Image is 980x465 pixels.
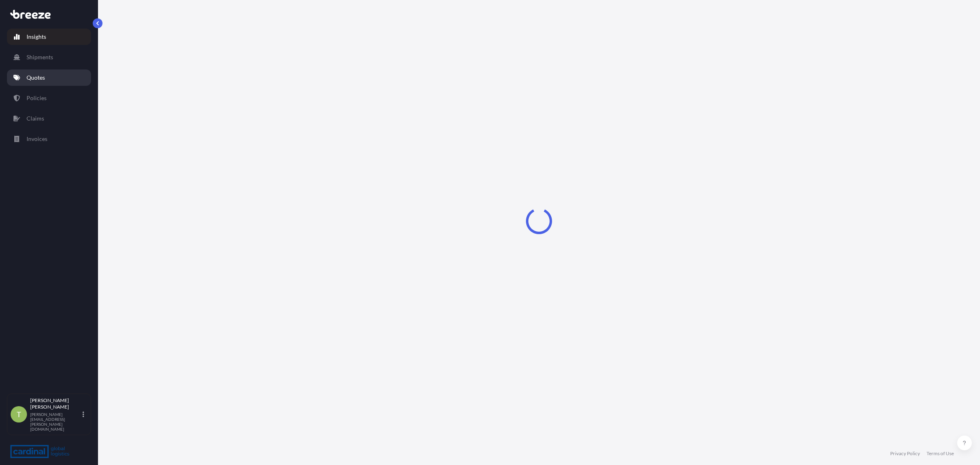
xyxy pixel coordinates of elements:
span: T [17,410,21,418]
p: Policies [27,94,47,102]
img: organization-logo [10,445,69,458]
a: Quotes [7,69,91,86]
p: Insights [27,33,46,41]
a: Claims [7,110,91,127]
a: Privacy Policy [890,450,920,457]
a: Shipments [7,49,91,65]
a: Policies [7,90,91,106]
p: Claims [27,114,44,123]
p: [PERSON_NAME][EMAIL_ADDRESS][PERSON_NAME][DOMAIN_NAME] [30,412,81,431]
p: Shipments [27,53,53,61]
p: Invoices [27,135,47,143]
a: Terms of Use [927,450,954,457]
a: Insights [7,29,91,45]
p: Quotes [27,74,45,82]
p: [PERSON_NAME] [PERSON_NAME] [30,397,81,410]
a: Invoices [7,131,91,147]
